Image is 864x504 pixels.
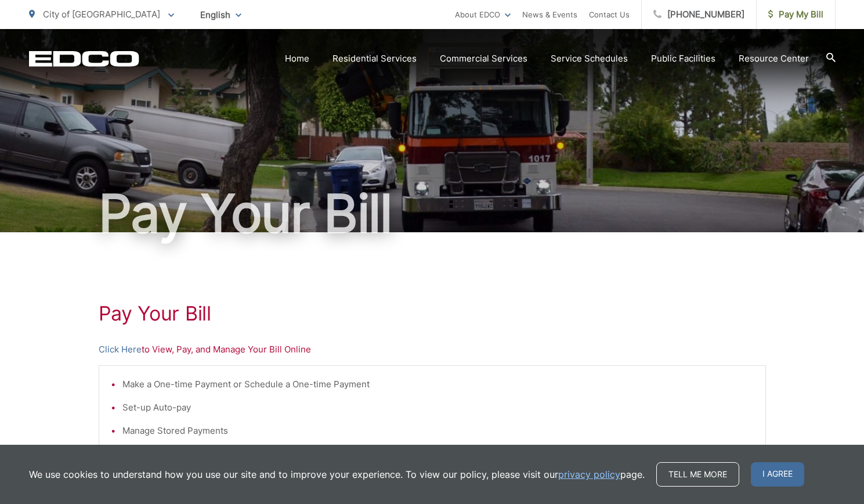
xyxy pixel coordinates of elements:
[122,424,754,438] li: Manage Stored Payments
[332,52,417,66] a: Residential Services
[122,401,754,415] li: Set-up Auto-pay
[99,343,766,357] p: to View, Pay, and Manage Your Bill Online
[551,52,628,66] a: Service Schedules
[29,467,645,481] p: We use cookies to understand how you use our site and to improve your experience. To view our pol...
[191,5,250,25] span: English
[43,9,160,20] span: City of [GEOGRAPHIC_DATA]
[440,52,527,66] a: Commercial Services
[455,8,511,21] a: About EDCO
[739,52,809,66] a: Resource Center
[651,52,715,66] a: Public Facilities
[768,8,823,21] span: Pay My Bill
[122,377,754,391] li: Make a One-time Payment or Schedule a One-time Payment
[522,8,577,21] a: News & Events
[29,51,139,67] a: EDCD logo. Return to the homepage.
[285,52,309,66] a: Home
[751,462,804,487] span: I agree
[99,302,766,325] h1: Pay Your Bill
[29,185,836,243] h1: Pay Your Bill
[656,462,739,487] a: Tell me more
[99,343,142,357] a: Click Here
[589,8,630,21] a: Contact Us
[558,467,620,481] a: privacy policy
